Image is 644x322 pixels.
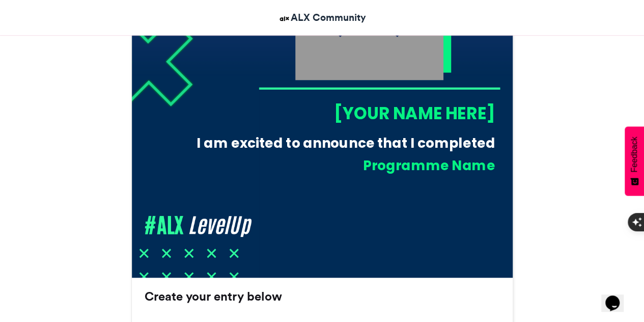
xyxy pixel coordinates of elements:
[625,126,644,196] button: Feedback - Show survey
[630,137,639,172] span: Feedback
[145,290,500,303] h3: Create your entry below
[258,101,494,125] div: [YOUR NAME HERE]
[203,156,495,175] div: Programme Name
[278,12,291,25] img: ALX Community
[187,133,495,152] div: I am excited to announce that I completed
[601,281,634,312] iframe: chat widget
[278,10,366,25] a: ALX Community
